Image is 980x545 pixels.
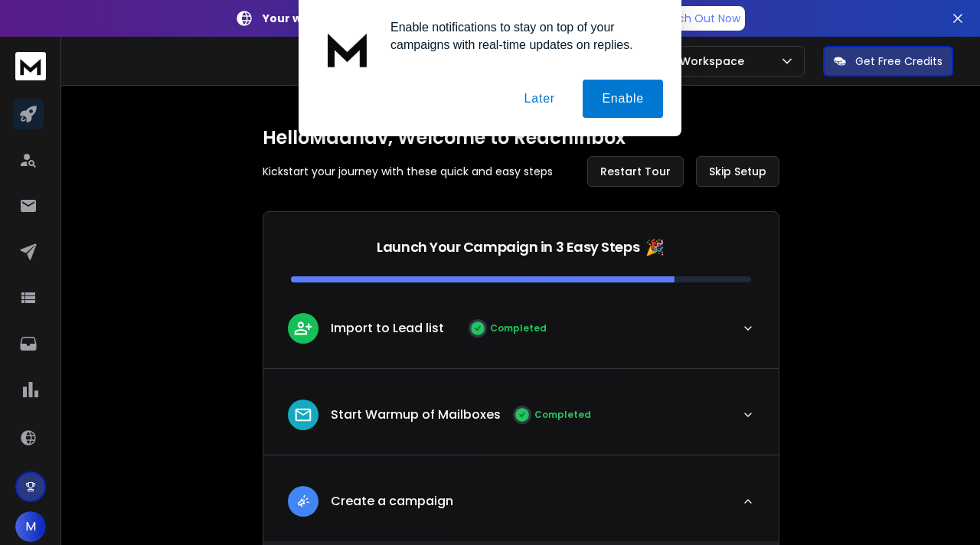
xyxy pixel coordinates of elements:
[377,237,639,258] p: Launch Your Campaign in 3 Easy Steps
[293,405,313,425] img: lead
[15,511,46,542] button: M
[317,18,378,80] img: notification icon
[263,387,779,455] button: leadStart Warmup of MailboxesCompleted
[293,491,313,511] img: lead
[263,474,779,541] button: leadCreate a campaign
[505,80,573,118] button: Later
[378,18,663,54] div: Enable notifications to stay on top of your campaigns with real-time updates on replies.
[645,237,665,258] span: 🎉
[263,126,779,150] h1: Hello Madhav , Welcome to ReachInbox
[331,406,501,424] p: Start Warmup of Mailboxes
[263,301,779,368] button: leadImport to Lead listCompleted
[490,322,547,335] p: Completed
[293,318,313,338] img: lead
[331,492,453,511] p: Create a campaign
[263,164,553,179] p: Kickstart your journey with these quick and easy steps
[696,156,779,187] button: Skip Setup
[709,164,766,179] span: Skip Setup
[534,409,591,421] p: Completed
[587,156,684,187] button: Restart Tour
[583,80,663,118] button: Enable
[331,319,444,338] p: Import to Lead list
